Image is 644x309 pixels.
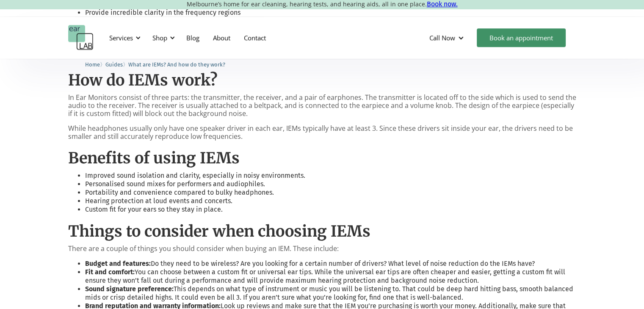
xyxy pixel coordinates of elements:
p: In Ear Monitors consist of three parts: the transmitter, the receiver, and a pair of earphones. T... [68,94,576,118]
li: This depends on what type of instrument or music you will be listening to. That could be deep har... [85,285,576,302]
li: Do they need to be wireless? Are you looking for a certain number of drivers? What level of noise... [85,259,576,268]
strong: Fit and comfort: [85,268,135,276]
a: Guides [105,60,123,68]
div: Services [104,25,143,50]
h2: Things to consider when choosing IEMs [68,222,576,240]
div: Call Now [423,25,473,50]
div: Shop [152,33,167,42]
li: Custom fit for your ears so they stay in place. [85,205,576,214]
div: Call Now [429,33,455,42]
a: About [206,25,237,50]
li: Hearing protection at loud events and concerts. [85,197,576,205]
span: Home [85,61,100,68]
li: Personalised sound mixes for performers and audiophiles. [85,180,576,188]
strong: Budget and features: [85,259,151,268]
h2: Benefits of using IEMs [68,149,576,167]
h2: How do IEMs work? [68,71,576,89]
li: 〉 [85,60,105,69]
a: Contact [237,25,273,50]
a: Blog [180,25,206,50]
span: Guides [105,61,123,68]
li: 〉 [105,60,128,69]
span: What are IEMs? And how do they work? [128,61,225,68]
li: Portability and convenience compared to bulky headphones. [85,188,576,197]
a: home [68,25,94,50]
li: You can choose between a custom fit or universal ear tips. While the universal ear tips are often... [85,268,576,285]
div: Services [109,33,133,42]
a: Home [85,60,100,68]
a: What are IEMs? And how do they work? [128,60,225,68]
li: Improved sound isolation and clarity, especially in noisy environments. [85,171,576,180]
div: Shop [147,25,177,50]
a: Book an appointment [477,28,566,47]
strong: Sound signature preference: [85,285,174,293]
li: Provide incredible clarity in the frequency regions [85,8,576,17]
p: While headphones usually only have one speaker driver in each ear, IEMs typically have at least 3... [68,124,576,141]
p: There are a couple of things you should consider when buying an IEM. These include: [68,245,576,253]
